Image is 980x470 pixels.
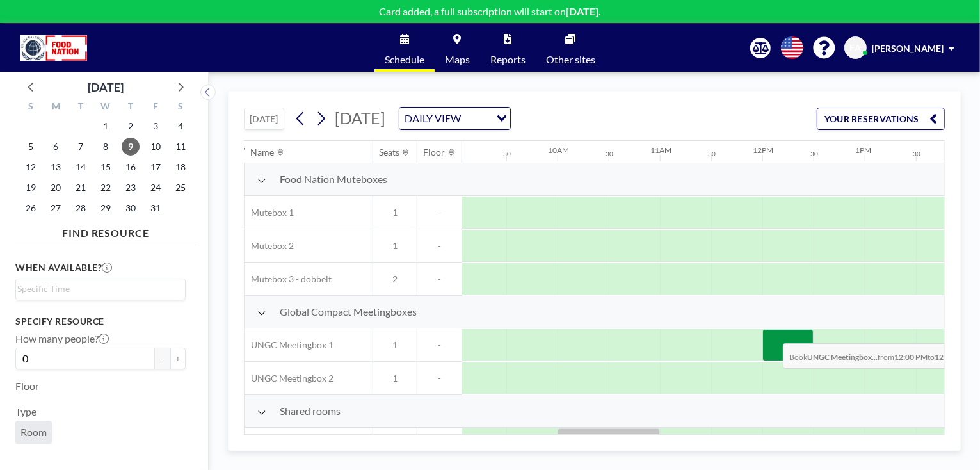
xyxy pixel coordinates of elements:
[15,405,36,418] label: Type
[817,108,945,130] button: YOUR RESERVATIONS
[417,339,462,351] span: -
[465,110,489,127] input: Search for option
[245,207,294,218] span: Mutebox 1
[16,279,185,298] div: Search for option
[47,138,65,156] span: Monday, October 6, 2025
[503,150,511,158] div: 30
[122,158,140,176] span: Thursday, October 16, 2025
[417,207,462,218] span: -
[118,99,143,116] div: T
[251,147,275,158] div: Name
[373,373,417,384] span: 1
[935,352,968,362] b: 12:30 PM
[147,138,165,156] span: Friday, October 10, 2025
[170,348,186,369] button: +
[143,99,168,116] div: F
[380,147,400,158] div: Seats
[536,24,606,72] a: Other sites
[245,240,294,252] span: Mutebox 2
[122,138,140,156] span: Thursday, October 9, 2025
[20,426,47,439] span: Room
[122,179,140,197] span: Thursday, October 23, 2025
[15,332,109,345] label: How many people?
[424,147,446,158] div: Floor
[72,138,90,156] span: Tuesday, October 7, 2025
[68,99,93,116] div: T
[93,99,118,116] div: W
[280,173,387,186] span: Food Nation Muteboxes
[97,179,115,197] span: Wednesday, October 22, 2025
[22,179,40,197] span: Sunday, October 19, 2025
[97,117,115,135] span: Wednesday, October 1, 2025
[783,343,976,369] span: Book from to
[808,352,878,362] b: UNGC Meetingbox...
[399,108,510,129] div: Search for option
[895,352,928,362] b: 12:00 PM
[245,339,333,351] span: UNGC Meetingbox 1
[546,54,595,65] span: Other sites
[88,78,124,96] div: [DATE]
[480,24,536,72] a: Reports
[385,54,424,65] span: Schedule
[490,54,526,65] span: Reports
[548,145,569,155] div: 10AM
[147,117,165,135] span: Friday, October 3, 2025
[47,199,65,217] span: Monday, October 27, 2025
[72,199,90,217] span: Tuesday, October 28, 2025
[872,43,944,54] span: [PERSON_NAME]
[402,110,463,127] span: DAILY VIEW
[97,138,115,156] span: Wednesday, October 8, 2025
[172,138,189,156] span: Saturday, October 11, 2025
[708,150,716,158] div: 30
[417,373,462,384] span: -
[650,145,671,155] div: 11AM
[22,199,40,217] span: Sunday, October 26, 2025
[373,207,417,218] span: 1
[445,54,470,65] span: Maps
[72,179,90,197] span: Tuesday, October 21, 2025
[147,179,165,197] span: Friday, October 24, 2025
[47,158,65,176] span: Monday, October 13, 2025
[373,339,417,351] span: 1
[417,273,462,285] span: -
[15,222,196,239] h4: FIND RESOURCE
[335,108,385,127] span: [DATE]
[373,273,417,285] span: 2
[15,380,39,393] label: Floor
[753,145,773,155] div: 12PM
[20,35,87,61] img: organization-logo
[810,150,818,158] div: 30
[172,117,189,135] span: Saturday, October 4, 2025
[280,305,417,318] span: Global Compact Meetingboxes
[417,240,462,252] span: -
[245,273,332,285] span: Mutebox 3 - dobbelt
[606,150,613,158] div: 30
[17,282,178,296] input: Search for option
[155,348,170,369] button: -
[374,24,435,72] a: Schedule
[280,405,341,417] span: Shared rooms
[168,99,193,116] div: S
[913,150,920,158] div: 30
[19,99,44,116] div: S
[245,373,333,384] span: UNGC Meetingbox 2
[855,145,871,155] div: 1PM
[44,99,68,116] div: M
[172,158,189,176] span: Saturday, October 18, 2025
[147,199,165,217] span: Friday, October 31, 2025
[435,24,480,72] a: Maps
[15,316,186,327] h3: Specify resource
[97,158,115,176] span: Wednesday, October 15, 2025
[72,158,90,176] span: Tuesday, October 14, 2025
[373,240,417,252] span: 1
[22,138,40,156] span: Sunday, October 5, 2025
[147,158,165,176] span: Friday, October 17, 2025
[47,179,65,197] span: Monday, October 20, 2025
[97,199,115,217] span: Wednesday, October 29, 2025
[122,199,140,217] span: Thursday, October 30, 2025
[850,42,862,54] span: EA
[122,117,140,135] span: Thursday, October 2, 2025
[566,5,599,17] b: [DATE]
[244,108,284,130] button: [DATE]
[22,158,40,176] span: Sunday, October 12, 2025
